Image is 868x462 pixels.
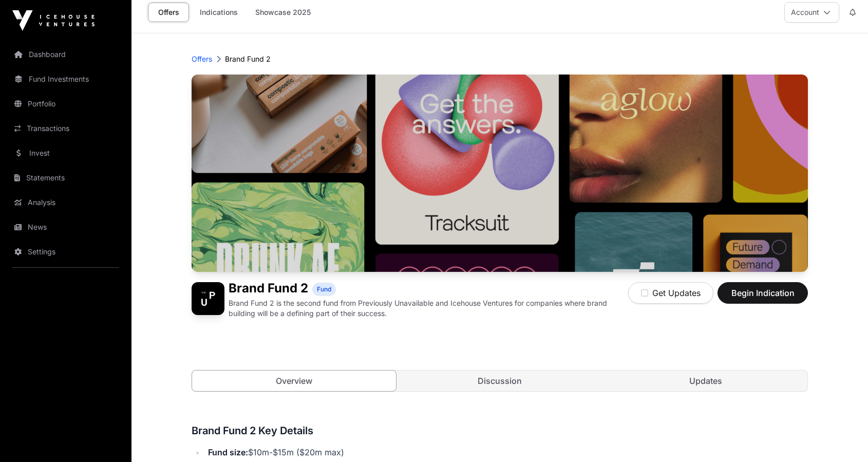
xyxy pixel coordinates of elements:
button: Get Updates [628,282,713,304]
a: Statements [8,167,123,189]
p: Brand Fund 2 [225,54,271,64]
a: Offers [192,54,212,64]
p: Brand Fund 2 is the second fund from Previously Unavailable and Icehouse Ventures for companies w... [229,298,628,319]
h1: Brand Fund 2 [229,282,308,296]
button: Account [784,2,839,23]
li: $10m-$15m ($20m max) [205,445,808,459]
a: Indications [193,3,244,22]
button: Begin Indication [718,282,808,304]
a: Transactions [8,117,123,140]
a: Showcase 2025 [249,3,317,22]
a: Settings [8,241,123,263]
strong: Fund size: [208,447,248,457]
a: Offers [148,3,189,22]
img: Brand Fund 2 [192,75,808,272]
a: Overview [192,370,397,392]
a: Updates [603,371,807,391]
span: Begin Indication [730,287,795,299]
iframe: Chat Widget [817,413,868,462]
img: Icehouse Ventures Logo [12,10,95,31]
a: Analysis [8,191,123,214]
a: Begin Indication [718,292,808,303]
a: Portfolio [8,93,123,115]
a: News [8,216,123,238]
a: Discussion [398,371,602,391]
img: Brand Fund 2 [192,282,224,315]
span: Fund [317,285,331,293]
a: Fund Investments [8,68,123,90]
h3: Brand Fund 2 Key Details [192,422,808,439]
a: Dashboard [8,43,123,66]
a: Invest [8,142,123,164]
nav: Tabs [192,371,807,391]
